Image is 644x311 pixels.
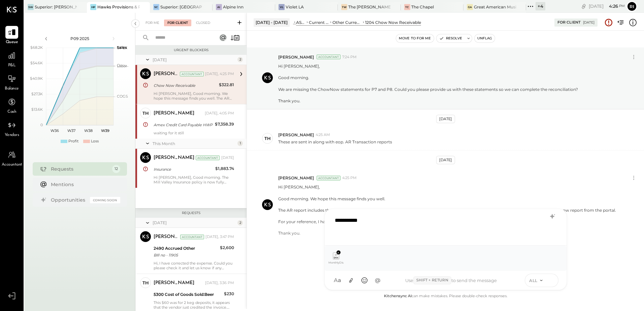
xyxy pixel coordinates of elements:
span: Queue [6,39,18,45]
div: TC [404,4,410,10]
text: Sales [117,45,127,50]
div: Hi [PERSON_NAME], Good morning. The Mill Valley Insurance policy is now fully amortized. Could yo... [154,175,234,184]
div: 1204 Chow Now Receivable [365,20,421,25]
span: a [338,277,341,284]
div: [DATE] [153,220,236,226]
div: For Me [142,20,163,26]
div: Hawks Provisions & Public House [97,4,139,10]
text: Labor [117,64,127,68]
div: Accountant [317,55,341,59]
div: $2,600 [220,244,234,251]
div: This $60 was for 2 keg deposits, it appears that the vendor just credited the invoice. But did no... [154,300,234,310]
div: Hi [PERSON_NAME], Good morning. We hope this message finds you well. The AR report includes the C... [154,91,234,101]
div: Urgent Blockers [139,48,243,53]
button: Aa [331,274,344,286]
div: [PERSON_NAME] [154,234,179,240]
text: 0 [40,123,43,127]
div: This Month [153,141,236,146]
div: $322.81 [219,81,234,88]
div: P09 2025 [51,36,108,41]
span: [PERSON_NAME] [278,54,314,60]
div: 1 [237,141,243,146]
div: TW [341,4,347,10]
div: Other Current Assets [332,20,362,25]
text: $40.9K [30,76,43,81]
div: Profit [68,139,78,144]
div: Requests [51,166,109,172]
text: $13.6K [31,107,43,112]
div: $7,358.39 [215,121,234,128]
span: Shift + Return [413,276,451,284]
div: [DATE] [436,156,455,164]
span: P&L [8,63,16,69]
div: BIll no - 11905 [154,252,218,258]
button: Unflag [475,34,495,42]
span: ALL [529,278,538,283]
div: The [PERSON_NAME] [348,4,390,10]
button: Ri [626,1,637,12]
div: 2 [237,220,243,226]
a: Accountant [0,148,23,168]
span: Vendors [5,132,19,138]
div: VL [279,4,285,10]
div: Alpine Inn [223,4,244,10]
a: Vendors [0,119,23,138]
span: 4:25 AM [316,132,330,138]
div: copy link [580,3,587,10]
div: Th [142,280,149,286]
div: [PERSON_NAME] [154,154,194,161]
button: Move to for me [396,34,434,42]
div: Coming Soon [90,197,120,203]
text: $27.3K [31,92,43,96]
div: 2 [237,57,243,62]
a: Queue [0,26,23,45]
div: Current Assets [309,20,329,25]
div: Superior: [GEOGRAPHIC_DATA] [160,4,202,10]
div: 2490 Accrued Other [154,245,218,252]
div: [DATE] [153,57,236,63]
div: [DATE] [436,115,455,123]
div: Loss [91,139,99,144]
span: 7:24 PM [342,55,357,60]
div: Hi, I have corrected the expense. Could you please check it and let us know if any further assist... [154,261,234,270]
div: Superior: [PERSON_NAME] [35,4,77,10]
a: P&L [0,49,23,69]
div: [DATE], 3:47 PM [205,234,234,240]
div: Mentions [51,181,117,188]
text: W36 [50,128,59,133]
div: + 4 [536,2,545,10]
text: COGS [117,94,128,99]
text: $68.2K [30,45,43,50]
span: Cash [7,109,16,115]
div: Accountant [317,176,341,180]
a: Cash [0,96,23,115]
div: HP [90,4,96,10]
span: Accountant [2,162,22,168]
text: OPEX [117,45,128,50]
span: @ [375,277,381,284]
div: For Client [164,20,191,26]
div: For Client [557,20,581,25]
div: Requests [139,211,243,215]
div: Accountant [180,235,204,239]
div: GA [467,4,473,10]
div: Violet LA [286,4,304,10]
div: Accountant [180,72,204,76]
p: Hi [PERSON_NAME], Good morning. We hope this message finds you well. The AR report includes the C... [278,184,616,236]
span: [PERSON_NAME] [278,175,314,181]
span: [PERSON_NAME] [278,132,314,138]
div: waiting for it still [154,131,234,135]
text: W37 [67,128,75,133]
text: W38 [84,128,92,133]
span: MonthlyDisbursementReport_HawksProvisionsPublicHouse-[GEOGRAPHIC_DATA][DATE][DATE] (1).xls [328,261,344,264]
div: SW [28,4,34,10]
text: Occu... [117,63,128,68]
div: [PERSON_NAME] [154,71,179,77]
div: [DATE], 3:36 PM [205,280,234,286]
div: Opportunities [51,197,87,203]
div: Accountant [196,155,220,160]
div: Th [264,135,271,142]
div: Great American Music Hall [474,4,516,10]
div: Closed [193,20,214,26]
div: Insurance [154,166,213,173]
